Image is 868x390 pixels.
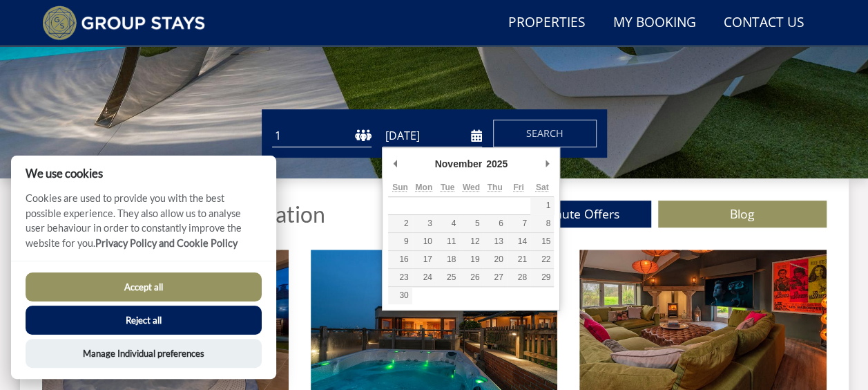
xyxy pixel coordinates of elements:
button: Search [493,120,597,147]
div: 2025 [484,154,510,174]
button: 19 [459,251,483,268]
button: Reject all [26,306,262,335]
button: Accept all [26,272,262,301]
button: 5 [459,215,483,232]
button: 6 [483,215,506,232]
button: 2 [388,215,412,232]
button: Manage Individual preferences [26,339,262,368]
a: My Booking [608,8,702,39]
button: 7 [507,215,530,232]
span: Search [526,127,563,140]
h2: We use cookies [11,167,276,180]
button: 17 [412,251,436,268]
a: Last Minute Offers [483,201,651,228]
button: Next Month [540,154,554,174]
a: Properties [503,8,591,39]
p: Cookies are used to provide you with the best possible experience. They also allow us to analyse ... [11,191,276,261]
a: Blog [658,201,827,228]
button: 26 [459,269,483,286]
button: 15 [530,233,554,250]
button: 20 [483,251,506,268]
button: 11 [436,233,459,250]
button: 8 [530,215,554,232]
abbr: Monday [415,183,432,192]
button: 22 [530,251,554,268]
abbr: Sunday [392,183,408,192]
button: 1 [530,197,554,214]
button: 27 [483,269,506,286]
button: 29 [530,269,554,286]
button: 25 [436,269,459,286]
abbr: Friday [513,183,523,192]
abbr: Saturday [536,183,549,192]
a: Privacy Policy and Cookie Policy [95,237,238,249]
button: 14 [507,233,530,250]
button: 30 [388,287,412,304]
button: 12 [459,233,483,250]
input: Arrival Date [383,124,482,147]
abbr: Wednesday [463,183,480,192]
button: 4 [436,215,459,232]
a: Contact Us [718,8,810,39]
abbr: Tuesday [441,183,454,192]
button: 9 [388,233,412,250]
button: 21 [507,251,530,268]
button: 23 [388,269,412,286]
button: 18 [436,251,459,268]
button: 13 [483,233,506,250]
div: November [433,154,484,174]
abbr: Thursday [488,183,503,192]
button: Previous Month [388,154,402,174]
button: 3 [412,215,436,232]
button: 28 [507,269,530,286]
button: 16 [388,251,412,268]
button: 24 [412,269,436,286]
img: Group Stays [42,6,206,40]
button: 10 [412,233,436,250]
